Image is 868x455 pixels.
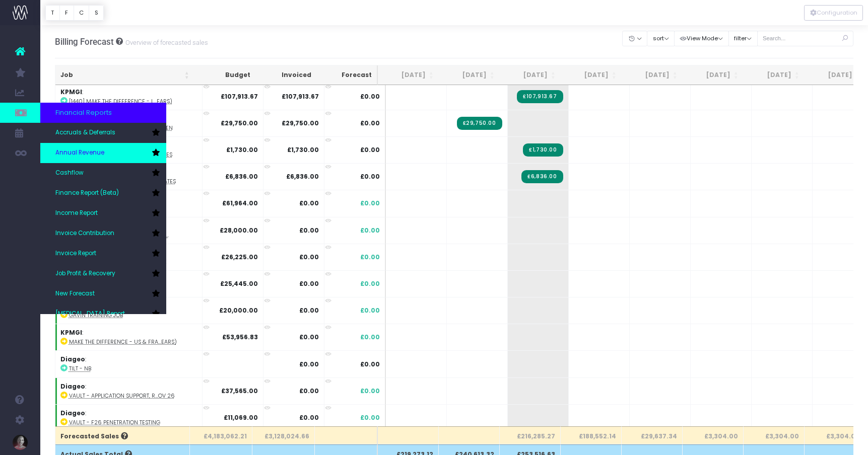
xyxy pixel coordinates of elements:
strong: Diageo [60,355,85,363]
input: Search... [757,31,854,46]
button: View Mode [674,31,729,46]
abbr: Gavin Training Job [69,312,123,319]
strong: £0.00 [299,199,319,207]
strong: £6,836.00 [225,172,258,181]
strong: £0.00 [299,306,319,315]
abbr: tilt - nb [69,365,91,372]
th: Aug 25: activate to sort column ascending [378,65,439,85]
strong: £107,913.67 [282,92,319,101]
span: Billing Forecast [55,37,114,47]
span: [MEDICAL_DATA] Report [55,310,125,319]
th: Jan 26: activate to sort column ascending [683,65,744,85]
span: £0.00 [360,172,380,181]
strong: £29,750.00 [282,119,319,127]
span: Streamtime Invoice: 2272 – [1443] Productive Interactions - Module Updates [521,170,563,183]
abbr: [1440] Make The Difference - Licensing Fee (3 years) [69,98,172,105]
span: Accruals & Deferrals [55,128,115,137]
span: Job Profit & Recovery [55,269,115,278]
strong: Diageo [60,382,85,391]
span: £0.00 [360,306,380,315]
td: : [55,350,203,377]
a: New Forecast [40,284,166,304]
a: Cashflow [40,163,166,183]
th: £3,304.00 [744,426,805,444]
td: : [55,377,203,404]
strong: £20,000.00 [219,306,258,315]
a: Finance Report (Beta) [40,183,166,203]
strong: £0.00 [299,413,319,422]
th: £3,304.00 [683,426,744,444]
small: Overview of forecasted sales [123,37,208,47]
span: £0.00 [360,119,380,128]
span: £0.00 [360,333,380,342]
th: £4,183,062.21 [190,426,252,444]
a: [MEDICAL_DATA] Report [40,304,166,324]
th: Dec 25: activate to sort column ascending [622,65,683,85]
img: images/default_profile_image.png [13,435,28,450]
button: F [59,5,74,21]
a: Annual Revenue [40,143,166,163]
strong: £1,730.00 [226,145,258,154]
span: Annual Revenue [55,148,104,158]
strong: £53,956.83 [222,333,258,341]
th: £29,637.34 [622,426,683,444]
strong: £29,750.00 [221,119,258,127]
abbr: Vault - Application support, Routine maintenance and Hosting - Nov 25-Nov 26 [69,392,175,400]
div: Vertical button group [804,5,863,21]
th: £188,552.14 [561,426,622,444]
div: Vertical button group [45,5,104,21]
strong: £0.00 [299,387,319,395]
span: £0.00 [360,360,380,369]
strong: £1,730.00 [287,145,319,154]
span: Invoice Report [55,249,96,258]
strong: KPMGI [60,328,82,337]
span: Streamtime Invoice: 2261 – [1441]KPMG LLP make the difference ribbon screen [457,117,502,130]
span: £0.00 [360,387,380,396]
span: Income Report [55,209,98,218]
strong: £0.00 [299,253,319,261]
strong: £28,000.00 [220,226,258,235]
span: Finance Report (Beta) [55,189,119,198]
abbr: Make The Difference - US & France - Licensing Fee (3 years) [69,338,177,346]
strong: £0.00 [299,279,319,288]
th: £216,285.27 [500,426,561,444]
th: £3,128,024.66 [252,426,315,444]
button: C [74,5,90,21]
span: £0.00 [360,145,380,155]
th: Nov 25: activate to sort column ascending [561,65,622,85]
span: Invoice Contribution [55,229,114,238]
th: Mar 26: activate to sort column ascending [805,65,865,85]
span: Streamtime Invoice: 2266 – 1442 Soil to Smile Infographic Updates [523,143,563,157]
a: Accruals & Deferrals [40,123,166,143]
td: : [55,83,203,110]
button: sort [647,31,675,46]
th: Job: activate to sort column ascending [55,65,194,85]
strong: £0.00 [299,360,319,368]
strong: Diageo [60,409,85,417]
span: Cashflow [55,169,84,178]
strong: £0.00 [299,226,319,235]
strong: KPMGI [60,88,82,96]
button: T [45,5,60,21]
span: £0.00 [360,199,380,208]
strong: £26,225.00 [221,253,258,261]
td: : [55,324,203,350]
strong: £37,565.00 [221,387,258,395]
strong: £107,913.67 [221,92,258,101]
button: filter [728,31,758,46]
span: £0.00 [360,253,380,262]
a: Invoice Report [40,244,166,264]
span: Forecasted Sales [60,432,128,441]
strong: £6,836.00 [286,172,319,181]
th: Invoiced [255,65,316,85]
button: S [89,5,104,21]
span: Financial Reports [55,108,112,118]
strong: £25,445.00 [220,279,258,288]
span: New Forecast [55,289,95,298]
a: Invoice Contribution [40,223,166,244]
span: £0.00 [360,279,380,288]
span: £0.00 [360,92,380,101]
th: Budget [194,65,255,85]
th: Sep 25: activate to sort column ascending [439,65,500,85]
td: : [55,404,203,431]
